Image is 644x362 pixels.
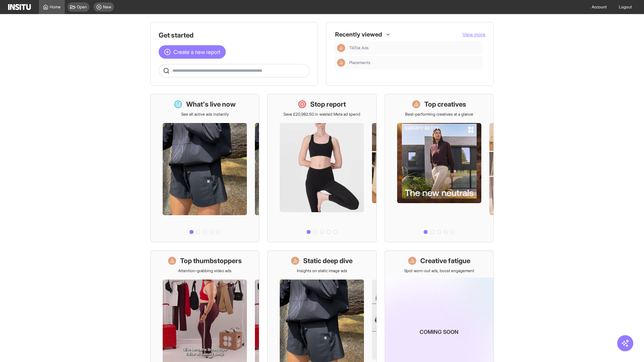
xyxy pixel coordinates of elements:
[103,4,111,10] span: New
[349,45,369,51] span: TikTok Ads
[463,32,485,37] span: View more
[349,60,370,65] span: Placements
[150,94,259,242] a: What's live nowSee all active ads instantly
[297,268,347,274] p: Insights on static image ads
[310,100,346,109] h1: Stop report
[424,100,466,109] h1: Top creatives
[181,112,229,117] p: See all active ads instantly
[405,112,473,117] p: Best-performing creatives at a glance
[267,94,376,242] a: Stop reportSave £20,982.50 in wasted Meta ad spend
[159,45,226,59] button: Create a new report
[50,4,61,10] span: Home
[180,256,242,265] h1: Top thumbstoppers
[349,60,480,65] span: Placements
[463,31,485,38] button: View more
[283,112,360,117] p: Save £20,982.50 in wasted Meta ad spend
[303,256,353,265] h1: Static deep dive
[385,94,494,242] a: Top creativesBest-performing creatives at a glance
[173,48,220,56] span: Create a new report
[349,45,480,51] span: TikTok Ads
[178,268,231,274] p: Attention-grabbing video ads
[77,4,87,10] span: Open
[159,31,310,40] h1: Get started
[337,59,345,67] div: Insights
[337,44,345,52] div: Insights
[186,100,236,109] h1: What's live now
[8,4,31,10] img: Logo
